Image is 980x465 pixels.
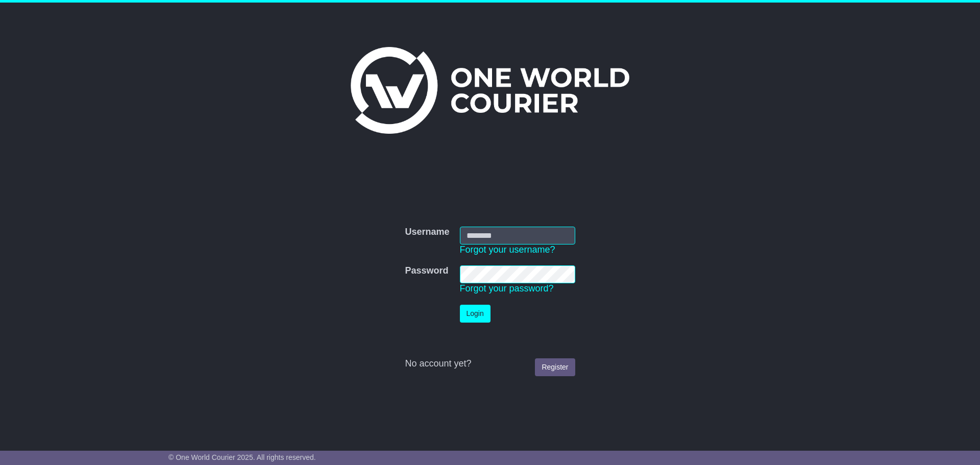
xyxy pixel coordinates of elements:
a: Forgot your password? [460,283,554,293]
button: Login [460,305,491,323]
div: No account yet? [405,358,575,370]
label: Password [405,265,448,277]
label: Username [405,227,449,238]
span: © One World Courier 2025. All rights reserved. [168,453,316,461]
a: Forgot your username? [460,244,555,255]
a: Register [535,358,575,376]
img: One World [351,47,629,134]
